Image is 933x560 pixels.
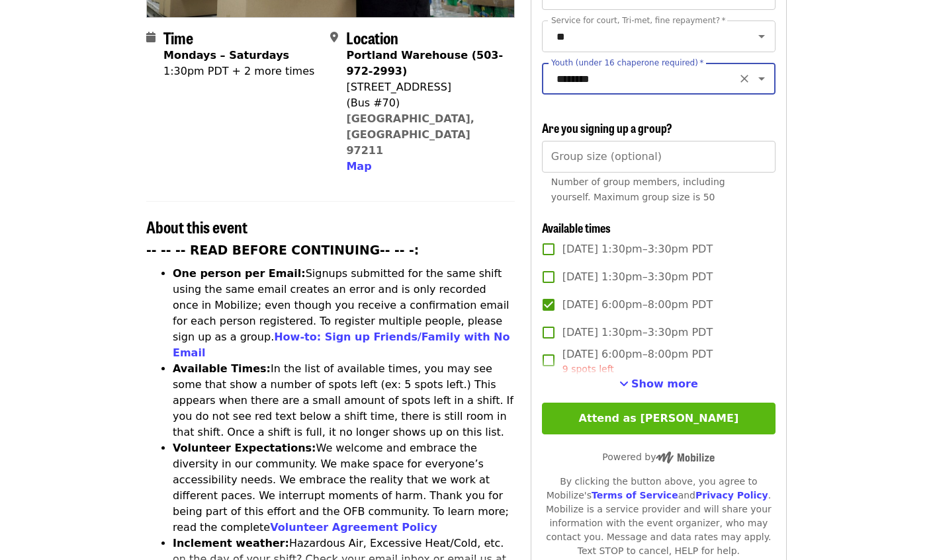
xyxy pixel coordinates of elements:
[146,215,247,238] span: About this event
[163,26,193,49] span: Time
[562,297,713,313] span: [DATE] 6:00pm–8:00pm PDT
[551,17,726,24] label: Service for court, Tri-met, fine repayment?
[619,376,698,392] button: See more timeslots
[173,362,271,375] strong: Available Times:
[163,63,314,79] div: 1:30pm PDT + 2 more times
[551,59,703,67] label: Youth (under 16 chaperone required)
[752,27,771,46] button: Open
[173,537,289,549] strong: Inclement weather:
[330,31,338,44] i: map-marker-alt icon
[173,440,515,536] li: We welcome and embrace the diversity in our community. We make space for everyone’s accessibility...
[542,119,672,136] span: Are you signing up a group?
[602,452,715,462] span: Powered by
[346,112,474,157] a: [GEOGRAPHIC_DATA], [GEOGRAPHIC_DATA] 97211
[562,241,713,257] span: [DATE] 1:30pm–3:30pm PDT
[562,269,713,285] span: [DATE] 1:30pm–3:30pm PDT
[346,160,371,173] span: Map
[146,243,419,257] strong: -- -- -- READ BEFORE CONTINUING-- -- -:
[173,361,515,440] li: In the list of available times, you may see some that show a number of spots left (ex: 5 spots le...
[146,31,155,44] i: calendar icon
[562,346,713,376] span: [DATE] 6:00pm–8:00pm PDT
[631,378,698,390] span: Show more
[542,403,776,434] button: Attend as [PERSON_NAME]
[346,49,503,77] strong: Portland Warehouse (503-972-2993)
[551,177,725,202] span: Number of group members, including yourself. Maximum group size is 50
[173,331,510,359] a: How-to: Sign up Friends/Family with No Email
[173,266,515,361] li: Signups submitted for the same shift using the same email creates an error and is only recorded o...
[562,364,614,374] span: 9 spots left
[173,267,306,280] strong: One person per Email:
[346,159,371,175] button: Map
[163,49,289,61] strong: Mondays – Saturdays
[346,26,398,49] span: Location
[542,141,776,173] input: [object Object]
[592,490,678,500] a: Terms of Service
[346,95,504,111] div: (Bus #70)
[695,490,768,500] a: Privacy Policy
[656,452,715,463] img: Powered by Mobilize
[542,475,776,558] div: By clicking the button above, you agree to Mobilize's and . Mobilize is a service provider and wi...
[735,69,754,88] button: Clear
[752,69,771,88] button: Open
[346,79,504,95] div: [STREET_ADDRESS]
[173,442,316,454] strong: Volunteer Expectations:
[562,325,713,340] span: [DATE] 1:30pm–3:30pm PDT
[270,521,437,534] a: Volunteer Agreement Policy
[542,219,611,236] span: Available times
